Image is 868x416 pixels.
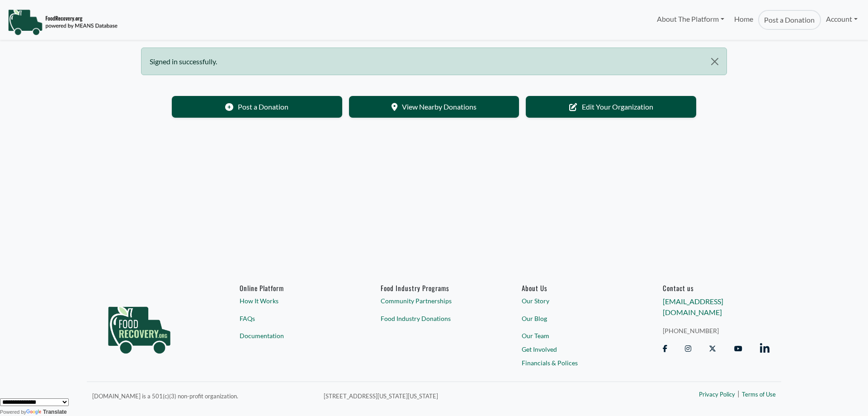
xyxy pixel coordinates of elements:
[8,9,118,36] img: NavigationLogo_FoodRecovery-91c16205cd0af1ed486a0f1a7774a6544ea792ac00100771e7dd3ec7c0e58e41.png
[172,96,342,118] a: Post a Donation
[92,390,313,401] p: [DOMAIN_NAME] is a 501(c)(3) non-profit organization.
[26,409,67,415] a: Translate
[381,296,487,306] a: Community Partnerships
[141,48,727,75] div: Signed in successfully.
[522,284,628,292] a: About Us
[651,10,729,28] a: About The Platform
[663,325,769,335] a: [PHONE_NUMBER]
[349,96,519,118] a: View Nearby Donations
[758,10,821,30] a: Post a Donation
[663,297,723,316] a: [EMAIL_ADDRESS][DOMAIN_NAME]
[381,313,487,323] a: Food Industry Donations
[99,284,180,370] img: food_recovery_green_logo-76242d7a27de7ed26b67be613a865d9c9037ba317089b267e0515145e5e51427.png
[703,48,726,75] button: Close
[240,284,346,292] h6: Online Platform
[522,344,628,354] a: Get Involved
[522,313,628,323] a: Our Blog
[522,358,628,367] a: Financials & Polices
[240,331,346,340] a: Documentation
[729,10,758,30] a: Home
[663,284,769,292] h6: Contact us
[742,390,776,399] a: Terms of Use
[522,296,628,306] a: Our Story
[240,313,346,323] a: FAQs
[26,409,43,416] img: Google Translate
[526,96,696,118] a: Edit Your Organization
[699,390,735,399] a: Privacy Policy
[381,284,487,292] h6: Food Industry Programs
[240,296,346,306] a: How It Works
[737,388,740,399] span: |
[324,390,602,401] p: [STREET_ADDRESS][US_STATE][US_STATE]
[522,331,628,340] a: Our Team
[821,10,863,28] a: Account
